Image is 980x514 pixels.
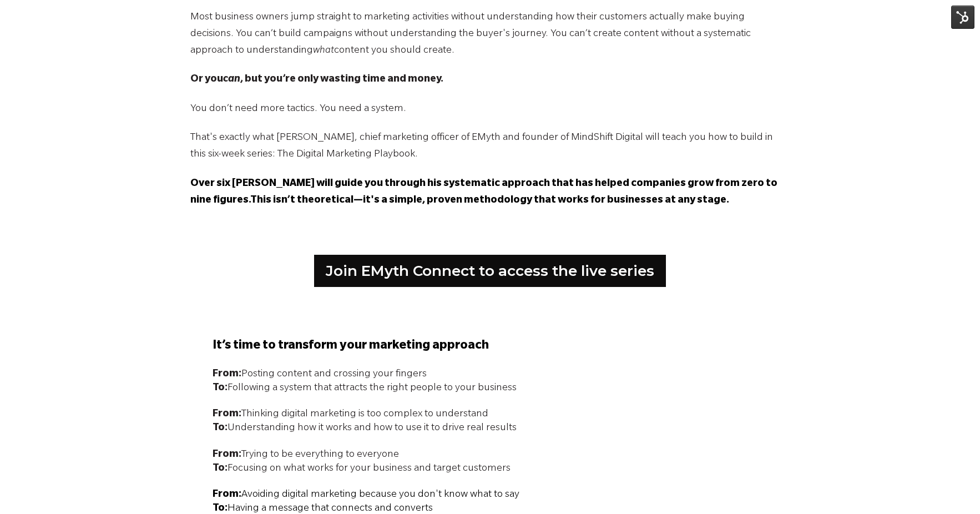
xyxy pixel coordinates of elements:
[213,383,228,394] strong: To:
[213,340,489,353] span: It’s time to transform your marketing approach
[223,74,240,85] em: can
[240,74,443,85] strong: , but you’re only wasting time and money.
[213,369,427,380] span: Posting content and crossing your fingers
[190,9,790,59] p: Most business owners jump straight to marketing activities without understanding how their custom...
[190,130,790,163] p: That's exactly what [PERSON_NAME], chief marketing officer of EMyth and founder of MindShift Digi...
[925,461,980,514] iframe: Chat Widget
[213,409,488,420] span: Thinking digital marketing is too complex to understand
[213,463,511,475] span: Focusing on what works for your business and target customers
[213,463,228,475] strong: To:
[314,255,666,287] a: Join EMyth Connect to access the live series
[250,195,729,206] span: This isn’t theoretical—it's a simple, proven methodology that works for businesses at any stage.
[190,74,223,85] strong: Or you
[213,383,517,394] span: Following a system that attracts the right people to your business
[190,101,790,118] p: You don’t need more tactics. You need a system.
[213,450,241,461] strong: From:
[213,450,399,461] span: Trying to be everything to everyone
[241,490,519,501] span: Avoiding digital marketing because you don't know what to say
[213,409,241,420] strong: From:
[213,490,241,501] span: From:
[190,179,777,206] span: Over six [PERSON_NAME] will guide you through his systematic approach that has helped companies g...
[213,423,228,434] strong: To:
[213,369,241,380] strong: From:
[313,46,334,57] em: what
[951,6,974,29] img: HubSpot Tools Menu Toggle
[213,423,517,434] span: Understanding how it works and how to use it to drive real results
